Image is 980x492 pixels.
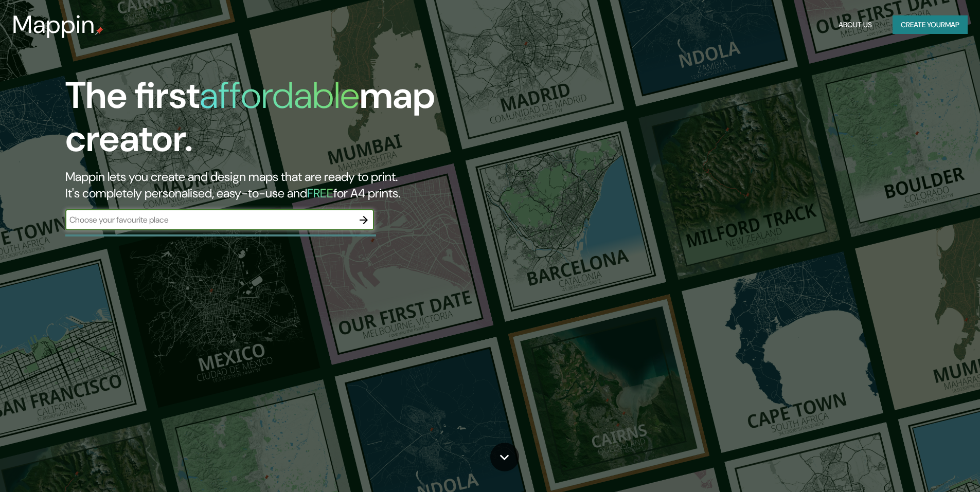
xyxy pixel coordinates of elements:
h1: affordable [200,71,360,119]
input: Choose your favourite place [65,214,353,226]
button: Create yourmap [893,15,968,34]
img: mappin-pin [95,27,103,35]
h3: Mappin [12,10,95,39]
h5: FREE [307,185,333,201]
h2: Mappin lets you create and design maps that are ready to print. It's completely personalised, eas... [65,169,556,202]
h1: The first map creator. [65,74,556,169]
button: About Us [834,15,876,34]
